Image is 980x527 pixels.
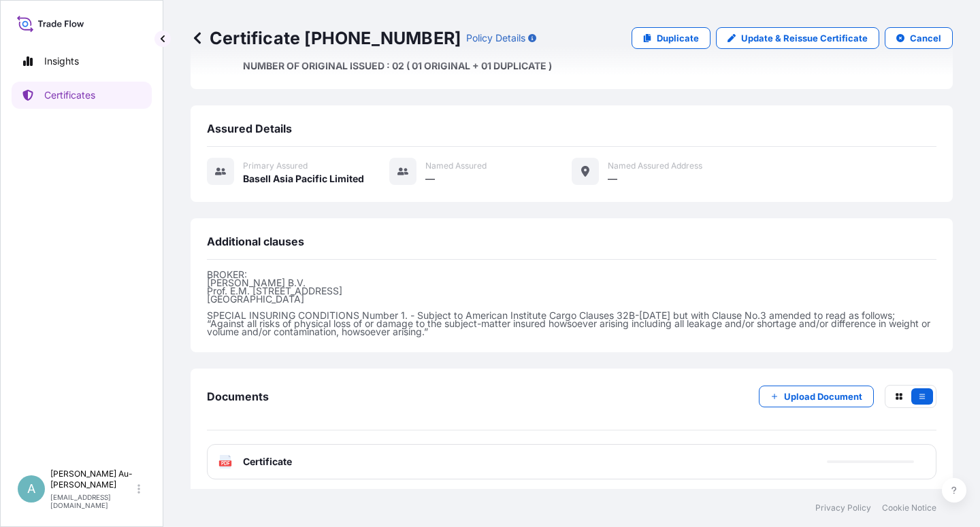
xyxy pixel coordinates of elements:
a: Certificates [12,82,152,109]
span: Named Assured Address [608,160,702,171]
p: Policy Details [466,31,525,45]
p: Update & Reissue Certificate [741,31,868,45]
span: Documents [207,390,269,403]
p: Insights [44,54,79,68]
p: [EMAIL_ADDRESS][DOMAIN_NAME] [50,493,135,509]
button: Upload Document [759,386,874,407]
p: [PERSON_NAME] Au-[PERSON_NAME] [50,469,135,490]
p: BROKER: [PERSON_NAME] B.V. Prof. E.M. [STREET_ADDRESS] [GEOGRAPHIC_DATA] SPECIAL INSURING CONDITI... [207,271,936,336]
button: Cancel [885,27,953,49]
p: Certificates [44,88,95,102]
a: Update & Reissue Certificate [716,27,879,49]
p: Certificate [PHONE_NUMBER] [191,27,461,49]
span: A [27,482,35,496]
span: Basell Asia Pacific Limited [243,172,364,186]
a: Privacy Policy [815,503,871,513]
a: Duplicate [632,27,710,49]
span: Additional clauses [207,235,304,248]
p: Duplicate [657,31,699,45]
span: Certificate [243,455,292,469]
a: Cookie Notice [882,503,936,513]
p: Upload Document [784,390,862,403]
span: Assured Details [207,122,292,135]
a: Insights [12,48,152,75]
span: — [608,172,617,186]
span: Named Assured [425,160,487,171]
text: PDF [221,461,230,466]
span: Primary assured [243,160,308,171]
p: Cancel [910,31,941,45]
span: — [425,172,435,186]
